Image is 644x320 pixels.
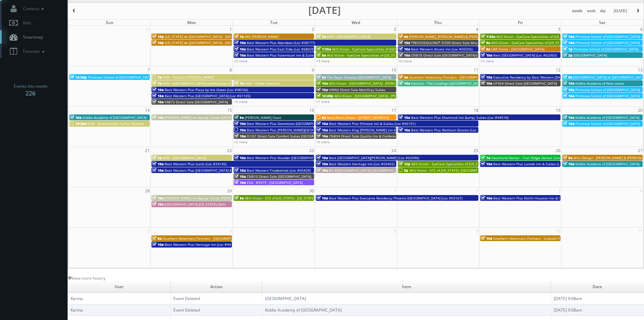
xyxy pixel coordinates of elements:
[234,140,247,144] a: +2 more
[399,40,410,45] span: 10a
[316,93,333,98] span: 12:45p
[399,81,410,86] span: 10a
[234,99,247,104] a: +3 more
[329,81,445,86] span: AEG Vision - [GEOGRAPHIC_DATA] - [PERSON_NAME][GEOGRAPHIC_DATA]
[409,168,494,173] span: AEG Vision - ECS of [US_STATE]- [GEOGRAPHIC_DATA]
[234,121,246,126] span: 10a
[309,107,315,114] span: 16
[575,87,640,92] span: Primrose School of [GEOGRAPHIC_DATA]
[316,81,328,86] span: 10a
[411,81,483,86] span: Horizon - The Landings [GEOGRAPHIC_DATA]
[309,147,315,154] span: 23
[475,187,479,194] span: 2
[574,53,607,58] span: [GEOGRAPHIC_DATA]
[411,40,543,45] span: *RESCHEDULING* FLF39 Direct Sale Alluxsuites at 1876, Ascend Hotel Collection
[551,293,644,304] td: [DATE] 9:08am
[473,107,479,114] span: 18
[152,196,164,200] span: 10a
[563,81,574,86] span: 10a
[247,40,315,45] span: Best Western Plus Aberdeen (Loc #48177)
[563,115,574,120] span: 10a
[316,128,328,132] span: 10a
[329,134,412,138] span: CNB04 Direct Sale Quality Inn & Conference Center
[163,81,235,86] span: HGV - [GEOGRAPHIC_DATA] and Racquet Club
[234,115,244,120] span: 9a
[226,107,233,114] span: 15
[226,147,233,154] span: 22
[234,155,246,160] span: 10a
[163,75,214,80] span: HGV - Pallazzo [PERSON_NAME]
[70,115,81,120] span: 10a
[563,40,574,45] span: 10a
[316,196,328,200] span: 10a
[316,34,326,39] span: 7a
[316,155,328,160] span: 10a
[147,66,150,73] span: 7
[234,196,244,200] span: 8a
[234,40,246,45] span: 10a
[409,34,539,39] span: [PERSON_NAME], [PERSON_NAME] & [PERSON_NAME], LLC - [GEOGRAPHIC_DATA]
[262,281,551,293] td: Item
[234,47,246,51] span: 10a
[518,20,523,25] span: Fri
[329,196,462,200] span: Best Western Plus Executive Residency Phoenix [GEOGRAPHIC_DATA] (Loc #03167)
[316,53,326,58] span: 8a
[316,121,328,126] span: 10a
[68,275,105,281] a: View more history
[398,59,412,63] a: +6 more
[152,236,162,241] span: 8a
[491,47,544,51] span: UMI Stone - [GEOGRAPHIC_DATA]
[234,59,247,63] a: +3 more
[563,121,574,126] span: 10a
[247,155,347,160] span: Best Western Plus Boulder [GEOGRAPHIC_DATA] (Loc #06179)
[575,93,640,98] span: Primrose School of [GEOGRAPHIC_DATA]
[82,115,146,120] span: Kiddie Academy of [GEOGRAPHIC_DATA]
[551,281,644,293] td: Date
[599,20,605,25] span: Sat
[152,93,164,98] span: 10a
[163,236,246,241] span: Southern Veterinary Partners - [GEOGRAPHIC_DATA]
[234,53,246,58] span: 10a
[152,100,164,104] span: 10a
[70,121,87,126] span: 10:30a
[234,180,246,185] span: 10a
[226,187,233,194] span: 29
[106,20,114,25] span: Sun
[611,7,629,15] button: [DATE]
[144,147,150,154] span: 21
[234,34,244,39] span: 7a
[316,168,328,173] span: 10a
[555,107,561,114] span: 19
[557,26,561,33] span: 5
[563,47,573,51] span: 1p
[334,93,431,98] span: AEG Vision - [GEOGRAPHIC_DATA] - [PERSON_NAME] Cypress
[262,304,551,316] td: Kiddie Academy of [GEOGRAPHIC_DATA]
[25,89,35,97] strong: 226
[234,81,244,86] span: 7a
[152,168,164,173] span: 10a
[393,26,397,33] span: 3
[316,59,330,63] a: +9 more
[327,75,391,80] span: The Royal Sonesta [GEOGRAPHIC_DATA]
[234,128,246,132] span: 10a
[391,147,397,154] span: 24
[574,47,638,51] span: Primrose School of [GEOGRAPHIC_DATA]
[147,228,150,235] span: 5
[391,107,397,114] span: 17
[247,47,315,51] span: Best Western Plus East Side (Loc #68029)
[247,134,353,138] span: FL161 Direct Sale Comfort Suites [GEOGRAPHIC_DATA] Downtown
[557,187,561,194] span: 3
[88,75,179,80] span: Primrose School of [GEOGRAPHIC_DATA][PERSON_NAME]
[144,26,150,33] span: 31
[247,128,359,132] span: Best Western Plus [PERSON_NAME][GEOGRAPHIC_DATA] (Loc #66006)
[480,59,494,63] a: +3 more
[316,115,326,120] span: 8a
[152,202,164,207] span: 10a
[393,228,397,235] span: 8
[481,75,492,80] span: 10a
[311,228,315,235] span: 7
[187,20,196,25] span: Mon
[262,293,551,304] td: [GEOGRAPHIC_DATA]
[575,115,639,120] span: Kiddie Academy of [GEOGRAPHIC_DATA]
[270,20,278,25] span: Tue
